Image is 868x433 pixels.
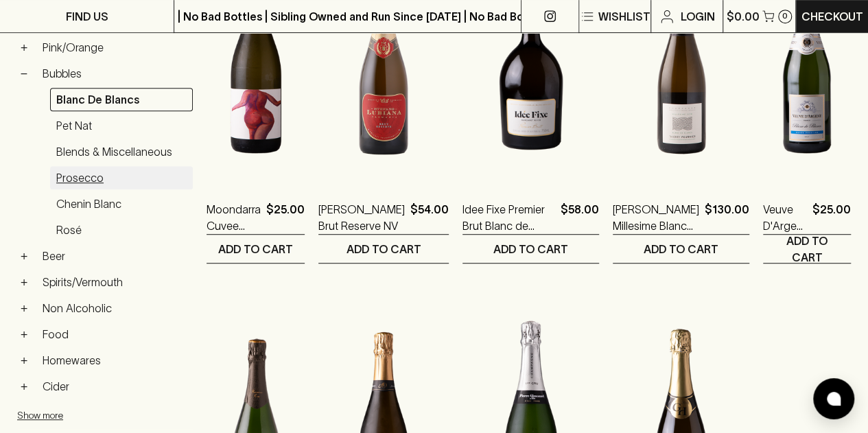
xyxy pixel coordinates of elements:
[763,201,807,234] a: Veuve D'Argent Cuvée Prestige Blanc de Blancs Brut NV
[770,233,844,266] p: ADD TO CART
[812,201,851,234] p: $25.00
[644,241,718,257] p: ADD TO CART
[50,166,193,189] a: Prosecco
[17,40,31,54] button: +
[17,379,31,393] button: +
[17,301,31,315] button: +
[36,323,193,346] a: Food
[827,392,841,406] img: bubble-icon
[207,201,261,234] a: Moondarra Cuvee Maree Blancs de Blanc Sparkling NV
[462,201,555,234] a: Idee Fixe Premier Brut Blanc de Blancs Sparkling 2023 750ml
[36,36,193,59] a: Pink/Orange
[17,275,31,289] button: +
[17,401,197,429] button: Show more
[36,62,193,85] a: Bubbles
[36,244,193,268] a: Beer
[410,201,449,234] p: $54.00
[681,8,715,25] p: Login
[318,201,405,234] a: [PERSON_NAME] Brut Reserve NV
[36,270,193,294] a: Spirits/Vermouth
[66,8,108,25] p: FIND US
[801,8,863,25] p: Checkout
[763,235,851,263] button: ADD TO CART
[17,327,31,341] button: +
[36,375,193,398] a: Cider
[347,241,421,257] p: ADD TO CART
[50,192,193,215] a: Chenin Blanc
[727,8,760,25] p: $0.00
[207,235,305,263] button: ADD TO CART
[462,235,599,263] button: ADD TO CART
[50,88,193,111] a: Blanc de Blancs
[318,235,449,263] button: ADD TO CART
[17,249,31,263] button: +
[493,241,568,257] p: ADD TO CART
[613,235,749,263] button: ADD TO CART
[266,201,305,234] p: $25.00
[598,8,650,25] p: Wishlist
[50,114,193,137] a: Pet Nat
[218,241,293,257] p: ADD TO CART
[36,349,193,372] a: Homewares
[613,201,699,234] a: [PERSON_NAME] Millesime Blanc de Blancs 2018
[50,140,193,163] a: Blends & Miscellaneous
[17,67,31,80] button: −
[561,201,599,234] p: $58.00
[17,353,31,367] button: +
[36,296,193,320] a: Non Alcoholic
[50,218,193,242] a: Rosé
[705,201,749,234] p: $130.00
[782,12,788,20] p: 0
